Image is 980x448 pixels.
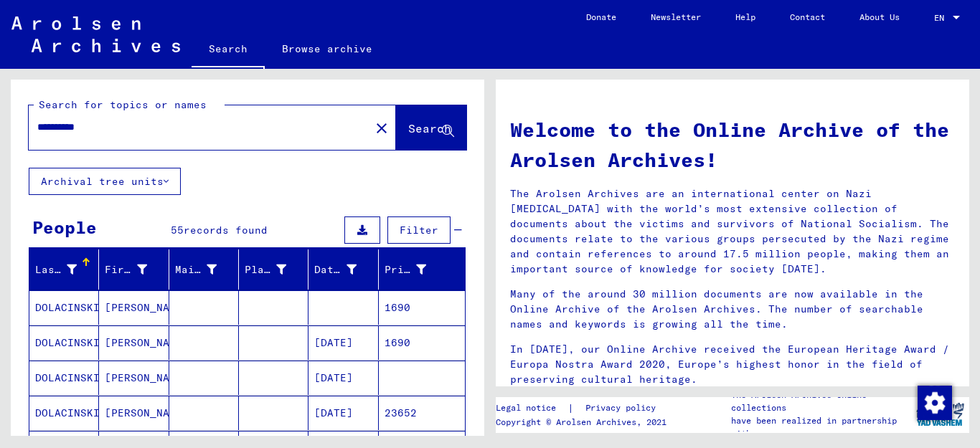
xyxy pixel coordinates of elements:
[105,262,146,277] div: First Name
[367,113,396,142] button: Clear
[29,325,99,360] mat-cell: DOLACINSKI
[245,258,308,281] div: Place of Birth
[918,386,952,420] img: Zustimmung ändern
[496,416,673,429] p: Copyright © Arolsen Archives, 2021
[934,12,944,23] mat-select-trigger: EN
[385,258,448,281] div: Prisoner #
[171,224,184,237] span: 55
[913,396,967,432] img: yv_logo.png
[379,325,465,360] mat-cell: 1690
[99,396,169,430] mat-cell: [PERSON_NAME]
[175,262,217,277] div: Maiden Name
[192,32,265,69] a: Search
[373,120,390,137] mat-icon: close
[35,258,98,281] div: Last Name
[29,361,99,395] mat-cell: DOLACINSKI
[731,414,910,440] p: have been realized in partnership with
[32,214,97,240] div: People
[184,224,268,237] span: records found
[510,287,955,332] p: Many of the around 30 million documents are now available in the Online Archive of the Arolsen Ar...
[245,262,286,277] div: Place of Birth
[731,389,910,414] p: The Arolsen Archives online collections
[385,262,426,277] div: Prisoner #
[308,325,378,360] mat-cell: [DATE]
[408,121,451,135] span: Search
[29,290,99,325] mat-cell: DOLACINSKI
[510,115,955,175] h1: Welcome to the Online Archive of the Arolsen Archives!
[400,224,438,237] span: Filter
[175,258,238,281] div: Maiden Name
[379,290,465,325] mat-cell: 1690
[496,401,673,416] div: |
[308,249,378,290] mat-header-cell: Date of Birth
[169,249,239,290] mat-header-cell: Maiden Name
[308,361,378,395] mat-cell: [DATE]
[39,98,207,111] mat-label: Search for topics or names
[99,361,169,395] mat-cell: [PERSON_NAME]
[379,396,465,430] mat-cell: 23652
[99,249,169,290] mat-header-cell: First Name
[396,105,466,150] button: Search
[510,186,955,277] p: The Arolsen Archives are an international center on Nazi [MEDICAL_DATA] with the world’s most ext...
[105,258,168,281] div: First Name
[99,325,169,360] mat-cell: [PERSON_NAME]
[239,249,308,290] mat-header-cell: Place of Birth
[314,262,356,277] div: Date of Birth
[265,32,390,66] a: Browse archive
[379,249,465,290] mat-header-cell: Prisoner #
[510,342,955,387] p: In [DATE], our Online Archive received the European Heritage Award / Europa Nostra Award 2020, Eu...
[574,401,673,416] a: Privacy policy
[35,262,77,277] div: Last Name
[387,216,451,244] button: Filter
[29,168,181,195] button: Archival tree units
[29,396,99,430] mat-cell: DOLACINSKI
[308,396,378,430] mat-cell: [DATE]
[496,401,567,416] a: Legal notice
[11,16,180,52] img: Arolsen_neg.svg
[314,258,377,281] div: Date of Birth
[29,249,99,290] mat-header-cell: Last Name
[99,290,169,325] mat-cell: [PERSON_NAME]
